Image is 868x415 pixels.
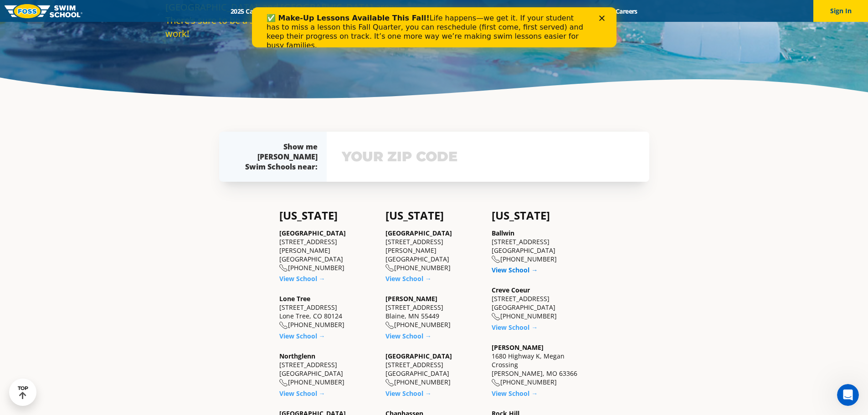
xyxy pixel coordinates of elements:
a: View School → [279,332,325,340]
div: Show me [PERSON_NAME] Swim Schools near: [237,142,318,172]
div: [STREET_ADDRESS] [GEOGRAPHIC_DATA] [PHONE_NUMBER] [492,229,589,264]
a: View School → [279,274,325,283]
a: Lone Tree [279,294,310,303]
img: location-phone-o-icon.svg [492,256,500,263]
a: [GEOGRAPHIC_DATA] [279,229,346,237]
a: Northglenn [279,352,315,360]
a: Blog [579,7,607,15]
a: View School → [492,389,538,398]
a: Careers [607,7,645,15]
a: [GEOGRAPHIC_DATA] [385,352,452,360]
div: Life happens—we get it. If your student has to miss a lesson this Fall Quarter, you can reschedul... [15,6,335,43]
div: Close [347,8,356,14]
a: View School → [385,389,431,398]
img: location-phone-o-icon.svg [279,322,288,329]
a: [PERSON_NAME] [385,294,437,303]
a: Ballwin [492,229,514,237]
div: [STREET_ADDRESS] Blaine, MN 55449 [PHONE_NUMBER] [385,294,483,329]
img: location-phone-o-icon.svg [279,264,288,272]
div: [STREET_ADDRESS] [GEOGRAPHIC_DATA] [PHONE_NUMBER] [279,352,376,387]
a: Schools [280,7,318,15]
div: [STREET_ADDRESS] [GEOGRAPHIC_DATA] [PHONE_NUMBER] [385,352,483,387]
h4: [US_STATE] [385,209,483,222]
a: About [PERSON_NAME] [398,7,483,15]
input: YOUR ZIP CODE [339,143,637,170]
b: ✅ Make-Up Lessons Available This Fall! [15,6,178,15]
a: Creve Coeur [492,286,530,294]
iframe: Intercom live chat banner [252,7,616,47]
a: 2025 Calendar [223,7,280,15]
h4: [US_STATE] [279,209,376,222]
h4: [US_STATE] [492,209,589,222]
div: [STREET_ADDRESS][PERSON_NAME] [GEOGRAPHIC_DATA] [PHONE_NUMBER] [279,229,376,272]
img: location-phone-o-icon.svg [385,322,394,329]
div: [STREET_ADDRESS][PERSON_NAME] [GEOGRAPHIC_DATA] [PHONE_NUMBER] [385,229,483,272]
img: location-phone-o-icon.svg [492,313,500,321]
iframe: Intercom live chat [837,384,859,406]
a: Swim Path® Program [318,7,398,15]
div: [STREET_ADDRESS] Lone Tree, CO 80124 [PHONE_NUMBER] [279,294,376,329]
a: [PERSON_NAME] [492,343,544,352]
a: [GEOGRAPHIC_DATA] [385,229,452,237]
img: location-phone-o-icon.svg [385,264,394,272]
a: View School → [492,266,538,274]
a: View School → [385,274,431,283]
a: View School → [279,389,325,398]
img: FOSS Swim School Logo [5,4,82,18]
div: 1680 Highway K, Megan Crossing [PERSON_NAME], MO 63366 [PHONE_NUMBER] [492,343,589,387]
a: Swim Like [PERSON_NAME] [483,7,579,15]
img: location-phone-o-icon.svg [492,379,500,387]
a: View School → [492,323,538,332]
div: [STREET_ADDRESS] [GEOGRAPHIC_DATA] [PHONE_NUMBER] [492,286,589,321]
div: TOP [18,385,28,400]
a: View School → [385,332,431,340]
img: location-phone-o-icon.svg [385,379,394,387]
img: location-phone-o-icon.svg [279,379,288,387]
